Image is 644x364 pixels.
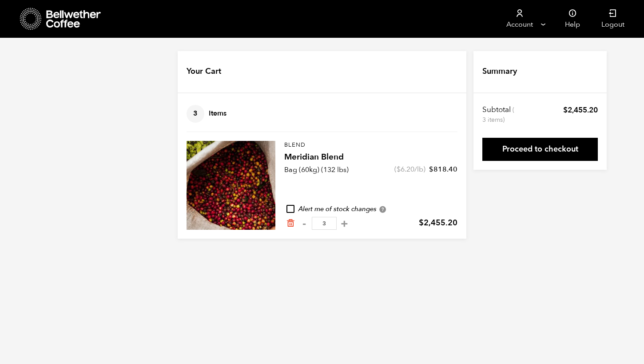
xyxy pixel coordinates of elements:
div: Alert me of stock changes [284,204,457,214]
bdi: 818.40 [429,164,457,174]
span: $ [419,217,424,228]
button: + [339,219,350,228]
h4: Summary [482,66,517,77]
bdi: 6.20 [397,164,414,174]
h4: Your Cart [187,66,221,77]
a: Proceed to checkout [482,138,598,161]
bdi: 2,455.20 [563,105,598,115]
a: Remove from cart [286,219,295,228]
button: - [298,219,310,228]
h4: Items [187,105,227,123]
span: ( /lb) [394,164,425,174]
span: 3 [187,105,204,123]
bdi: 2,455.20 [419,217,457,228]
h4: Meridian Blend [284,151,457,164]
span: $ [397,164,401,174]
span: $ [563,105,568,115]
input: Qty [312,217,337,230]
span: $ [429,164,433,174]
th: Subtotal [482,105,516,124]
p: Bag (60kg) (132 lbs) [284,164,349,175]
p: Blend [284,141,457,150]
